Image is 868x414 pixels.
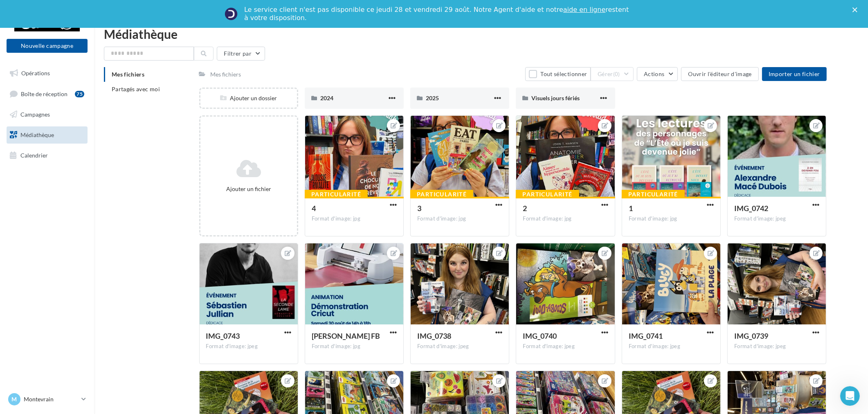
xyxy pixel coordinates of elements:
[312,215,397,223] div: Format d'image: jpg
[21,90,67,97] span: Boîte de réception
[312,343,397,350] div: Format d'image: jpg
[734,331,768,340] span: IMG_0739
[734,215,819,223] div: Format d'image: jpeg
[734,343,819,350] div: Format d'image: jpeg
[840,386,860,406] iframe: Intercom live chat
[762,67,827,81] button: Importer un fichier
[312,204,316,213] span: 4
[622,190,685,199] div: Particularité
[244,6,630,22] div: Le service client n'est pas disponible ce jeudi 28 et vendredi 29 août. Notre Agent d'aide et not...
[613,71,620,77] span: (0)
[525,67,591,81] button: Tout sélectionner
[629,331,663,340] span: IMG_0741
[734,204,768,213] span: IMG_0742
[21,70,50,76] span: Opérations
[225,7,238,20] img: Profile image for Service-Client
[523,215,608,223] div: Format d'image: jpg
[204,185,294,193] div: Ajouter un fichier
[644,70,664,77] span: Actions
[523,204,527,213] span: 2
[206,343,291,350] div: Format d'image: jpeg
[5,106,89,123] a: Campagnes
[104,28,858,40] div: Médiathèque
[112,71,144,78] span: Mes fichiers
[629,215,714,223] div: Format d'image: jpg
[681,67,758,81] button: Ouvrir l'éditeur d'image
[417,331,451,340] span: IMG_0738
[5,65,89,82] a: Opérations
[637,67,678,81] button: Actions
[629,204,633,213] span: 1
[629,343,714,350] div: Format d'image: jpeg
[5,126,89,144] a: Médiathèque
[217,47,265,61] button: Filtrer par
[417,343,502,350] div: Format d'image: jpeg
[312,331,380,340] span: Jeremy Mariez FB
[523,343,608,350] div: Format d'image: jpeg
[20,131,54,138] span: Médiathèque
[769,70,820,77] span: Importer un fichier
[24,395,78,403] p: Montevrain
[7,39,88,53] button: Nouvelle campagne
[305,190,368,199] div: Particularité
[852,7,861,12] div: Fermer
[112,85,160,92] span: Partagés avec moi
[426,94,439,101] span: 2025
[12,395,17,403] span: M
[5,85,89,103] a: Boîte de réception75
[563,6,605,13] a: aide en ligne
[20,111,50,118] span: Campagnes
[516,190,579,199] div: Particularité
[410,190,473,199] div: Particularité
[206,331,240,340] span: IMG_0743
[5,147,89,164] a: Calendrier
[531,94,580,101] span: Visuels jours fériés
[523,331,557,340] span: IMG_0740
[75,91,84,97] div: 75
[320,94,333,101] span: 2024
[7,391,88,407] a: M Montevrain
[20,151,48,158] span: Calendrier
[417,204,421,213] span: 3
[200,94,297,102] div: Ajouter un dossier
[211,70,241,79] div: Mes fichiers
[591,67,634,81] button: Gérer(0)
[417,215,502,223] div: Format d'image: jpg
